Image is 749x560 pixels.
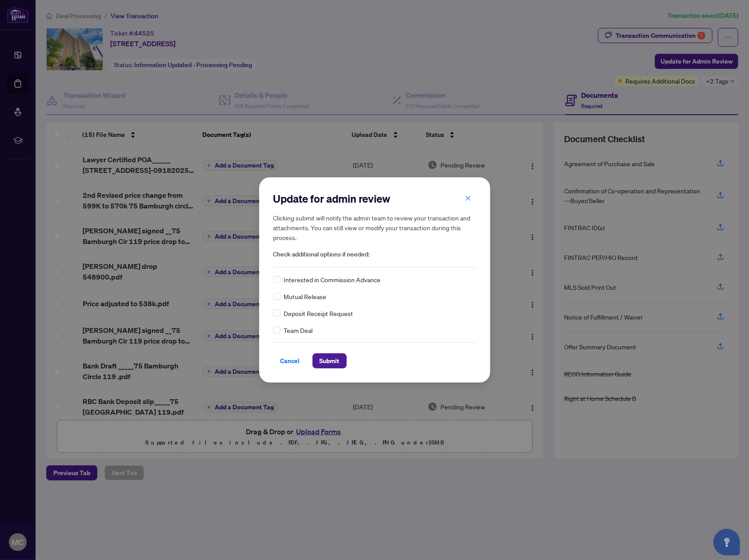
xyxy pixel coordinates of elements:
span: Check additional options if needed: [273,249,476,260]
button: Open asap [713,529,740,556]
span: Interested in Commission Advance [284,275,381,284]
button: Submit [312,353,347,368]
span: Team Deal [284,325,313,335]
span: Mutual Release [284,292,327,301]
button: Cancel [273,353,307,368]
span: close [465,195,471,201]
span: Submit [320,354,340,368]
span: Cancel [280,354,300,368]
h2: Update for admin review [273,192,476,206]
h5: Clicking submit will notify the admin team to review your transaction and attachments. You can st... [273,213,476,242]
span: Deposit Receipt Request [284,308,353,318]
